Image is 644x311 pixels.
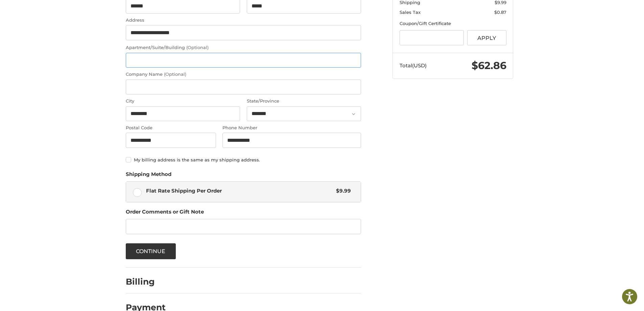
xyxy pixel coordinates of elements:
span: $62.86 [472,59,506,72]
label: Company Name [126,71,361,78]
small: (Optional) [186,45,209,50]
span: Flat Rate Shipping Per Order [146,187,333,195]
label: Postal Code [126,125,216,131]
small: (Optional) [164,71,186,77]
label: City [126,98,240,105]
p: We're away right now. Please check back later! [9,10,76,16]
span: $9.99 [333,187,351,195]
button: Open LiveChat chat widget [78,9,86,17]
button: Continue [126,243,176,259]
span: $0.87 [494,9,506,15]
button: Apply [467,30,506,45]
h2: Billing [126,276,165,287]
label: Phone Number [222,125,361,131]
div: Coupon/Gift Certificate [400,20,506,27]
label: State/Province [247,98,361,105]
label: Apartment/Suite/Building [126,44,361,51]
span: Total (USD) [400,62,427,69]
span: Sales Tax [400,9,421,15]
input: Gift Certificate or Coupon Code [400,30,464,45]
label: My billing address is the same as my shipping address. [126,157,361,162]
legend: Shipping Method [126,171,171,181]
legend: Order Comments [126,208,204,219]
label: Address [126,17,361,24]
